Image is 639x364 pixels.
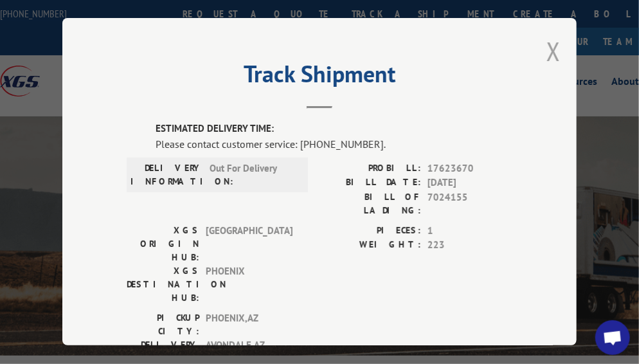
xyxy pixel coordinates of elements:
div: Please contact customer service: [PHONE_NUMBER]. [156,136,512,152]
label: WEIGHT: [319,238,421,253]
label: ESTIMATED DELIVERY TIME: [156,122,512,136]
button: Close modal [546,34,561,68]
span: [DATE] [428,176,512,190]
label: BILL OF LADING: [319,190,421,217]
div: Open chat [595,320,630,355]
label: XGS DESTINATION HUB: [127,264,199,305]
span: PHOENIX [206,264,292,305]
span: PHOENIX , AZ [206,311,292,338]
label: BILL DATE: [319,176,421,190]
label: PICKUP CITY: [127,311,199,338]
span: Out For Delivery [210,161,296,188]
label: PROBILL: [319,161,421,176]
label: DELIVERY INFORMATION: [130,161,203,188]
span: 7024155 [428,190,512,217]
span: 223 [428,238,512,253]
span: 1 [428,224,512,239]
h2: Track Shipment [127,65,512,89]
span: [GEOGRAPHIC_DATA] [206,224,292,264]
label: PIECES: [319,224,421,239]
label: XGS ORIGIN HUB: [127,224,199,264]
span: 17623670 [428,161,512,176]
